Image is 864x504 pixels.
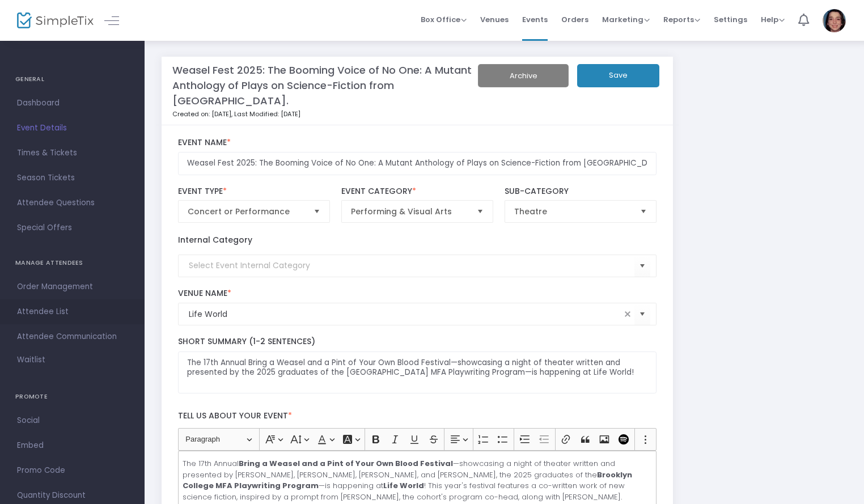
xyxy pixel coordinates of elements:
[309,201,325,222] button: Select
[15,252,129,274] h4: MANAGE ATTENDEES
[172,62,499,108] m-panel-title: Weasel Fest 2025: The Booming Voice of No One: A Mutant Anthology of Plays on Science-Fiction fro...
[178,289,657,299] label: Venue Name
[189,260,635,272] input: Select Event Internal Category
[178,336,315,347] span: Short Summary (1-2 Sentences)
[351,206,468,217] span: Performing & Visual Arts
[178,428,657,451] div: Editor toolbar
[239,458,453,469] strong: Bring a Weasel and a Pint of Your Own Blood Festival
[17,196,128,210] span: Attendee Questions
[761,14,785,25] span: Help
[17,488,128,503] span: Quantity Discount
[17,413,128,428] span: Social
[663,14,700,25] span: Reports
[636,201,651,222] button: Select
[180,431,257,448] button: Paragraph
[17,121,128,135] span: Event Details
[183,469,632,492] strong: Brooklyn College MFA Playwriting Program
[17,304,128,319] span: Attendee List
[514,206,632,217] span: Theatre
[17,171,128,185] span: Season Tickets
[505,187,657,197] label: Sub-Category
[621,307,634,321] span: clear
[17,279,128,294] span: Order Management
[189,308,621,320] input: Select Venue
[15,68,129,91] h4: GENERAL
[178,234,252,246] label: Internal Category
[472,201,488,222] button: Select
[714,5,747,34] span: Settings
[478,64,569,87] button: Archive
[634,254,650,277] button: Select
[577,64,659,87] button: Save
[17,146,128,160] span: Times & Tickets
[183,458,651,502] p: The 17th Annual —showcasing a night of theater written and presented by [PERSON_NAME], [PERSON_NA...
[172,109,499,119] p: Created on: [DATE]
[15,386,129,408] h4: PROMOTE
[561,5,588,34] span: Orders
[17,463,128,478] span: Promo Code
[602,14,650,25] span: Marketing
[17,221,128,235] span: Special Offers
[231,109,300,118] span: , Last Modified: [DATE]
[634,303,650,326] button: Select
[185,433,244,446] span: Paragraph
[17,354,45,366] span: Waitlist
[522,5,548,34] span: Events
[178,152,657,175] input: Enter Event Name
[341,187,494,197] label: Event Category
[188,206,305,217] span: Concert or Performance
[480,5,509,34] span: Venues
[383,480,424,491] strong: Life World
[178,187,331,197] label: Event Type
[17,96,128,111] span: Dashboard
[17,329,128,344] span: Attendee Communication
[178,138,657,148] label: Event Name
[17,438,128,453] span: Embed
[421,14,467,25] span: Box Office
[172,405,662,428] label: Tell us about your event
